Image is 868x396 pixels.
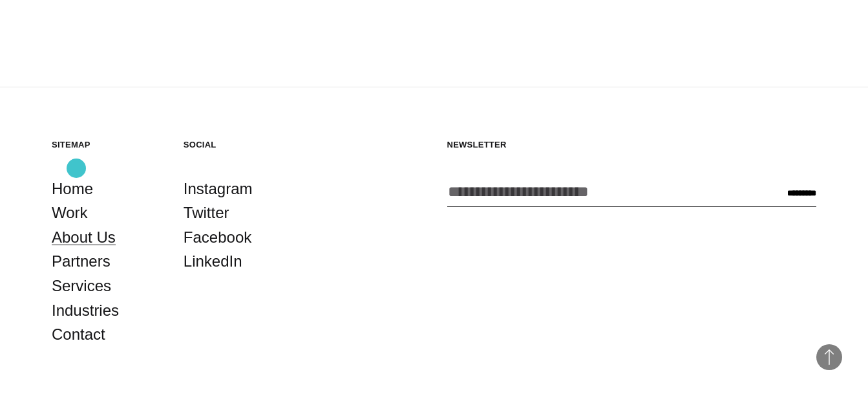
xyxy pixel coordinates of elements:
[52,274,111,298] a: Services
[52,225,116,250] a: About Us
[447,139,817,150] h5: Newsletter
[184,249,242,274] a: LinkedIn
[52,201,88,225] a: Work
[52,139,158,150] h5: Sitemap
[52,177,93,201] a: Home
[184,225,251,250] a: Facebook
[184,139,290,150] h5: Social
[816,344,842,370] button: Back to Top
[52,322,105,347] a: Contact
[184,201,229,225] a: Twitter
[184,177,253,201] a: Instagram
[52,249,111,274] a: Partners
[52,298,119,323] a: Industries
